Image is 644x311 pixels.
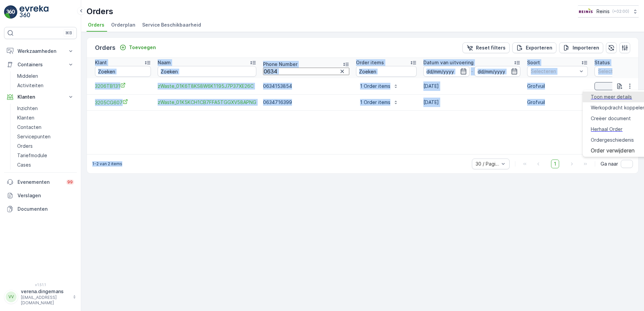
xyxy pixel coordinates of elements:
[594,59,610,66] p: Status
[21,288,69,295] p: verena.dingemans
[14,113,77,123] a: Klanten
[14,104,77,113] a: Inzichten
[4,189,77,202] a: Verslagen
[512,42,556,53] button: Exporteren
[601,161,618,167] span: Ga naar
[18,48,63,55] p: Werkzaamheden
[18,179,62,185] p: Evenementen
[423,59,474,66] p: Datum van uitvoering
[158,59,171,66] p: Naam
[423,66,470,77] input: dd/mm/yyyy
[20,5,49,19] img: logo_light-DOdMpM7g.png
[14,132,77,141] a: Servicepunten
[14,160,77,170] a: Cases
[95,66,151,77] input: Zoeken
[591,137,634,143] span: Ordergeschiedenis
[17,152,47,159] p: Tariefmodule
[4,58,77,71] button: Containers
[356,81,402,92] button: 1 Order items
[420,94,524,110] td: [DATE]
[578,5,639,18] button: Reinis(+02:00)
[263,68,349,75] input: Zoeken
[420,78,524,94] td: [DATE]
[67,179,73,185] p: 99
[21,295,69,306] p: [EMAIL_ADDRESS][DOMAIN_NAME]
[18,94,63,100] p: Klanten
[4,288,77,306] button: VVverena.dingemans[EMAIL_ADDRESS][DOMAIN_NAME]
[6,291,17,302] div: VV
[17,73,38,79] p: Middelen
[14,151,77,160] a: Tariefmodule
[4,90,77,104] button: Klanten
[14,123,77,132] a: Contacten
[527,99,588,106] p: Grofvuil
[87,6,113,17] p: Orders
[158,99,256,106] a: zWaste_01K5KCH1CB7FFA5TGGXV58APNG
[476,44,506,51] p: Reset filters
[527,83,588,90] p: Grofvuil
[18,192,74,199] p: Verslagen
[4,283,77,287] span: v 1.51.1
[14,81,77,90] a: Activiteiten
[471,67,473,75] p: -
[65,30,72,36] p: ⌘B
[129,44,156,51] p: Toevoegen
[263,61,297,68] p: Phone Number
[263,99,349,106] p: 0634716399
[526,44,552,51] p: Exporteren
[591,147,635,153] span: Order verwijderen
[158,83,256,90] a: zWaste_01K6T8KS8W6K1195J7P37XE26C
[18,206,74,212] p: Documenten
[17,133,51,140] p: Servicepunten
[597,8,610,15] p: Reinis
[360,99,390,106] p: 1 Order items
[95,82,151,90] a: 3206TB131
[462,42,510,53] button: Reset filters
[17,124,41,131] p: Contacten
[4,5,18,19] img: logo
[17,82,43,89] p: Activiteiten
[4,44,77,58] button: Werkzaamheden
[356,66,417,77] input: Zoeken
[578,8,594,15] img: Reinis-Logo-Vrijstaand_Tekengebied-1-copy2_aBO4n7j.png
[111,22,135,28] span: Orderplan
[360,83,390,90] p: 1 Order items
[4,202,77,216] a: Documenten
[356,97,402,108] button: 1 Order items
[475,66,521,77] input: dd/mm/yyyy
[573,44,599,51] p: Importeren
[531,68,577,75] p: Selecteren
[158,66,256,77] input: Zoeken
[591,126,622,133] a: Herhaal Order
[356,59,384,66] p: Order items
[17,162,31,168] p: Cases
[612,9,629,14] p: ( +02:00 )
[95,99,151,106] a: 3205CG607
[142,22,201,28] span: Service Beschikbaarheid
[88,22,104,28] span: Orders
[95,59,107,66] p: Klant
[117,43,159,51] button: Toevoegen
[263,83,349,90] p: 0634153854
[92,161,122,167] p: 1-2 van 2 items
[17,105,38,112] p: Inzichten
[14,141,77,151] a: Orders
[551,160,559,168] span: 1
[17,143,33,149] p: Orders
[559,42,603,53] button: Importeren
[591,94,632,100] a: Toon meer details
[17,114,34,121] p: Klanten
[591,115,631,122] span: Creëer document
[4,175,77,189] a: Evenementen99
[527,59,540,66] p: Soort
[18,61,63,68] p: Containers
[14,71,77,81] a: Middelen
[95,43,116,53] p: Orders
